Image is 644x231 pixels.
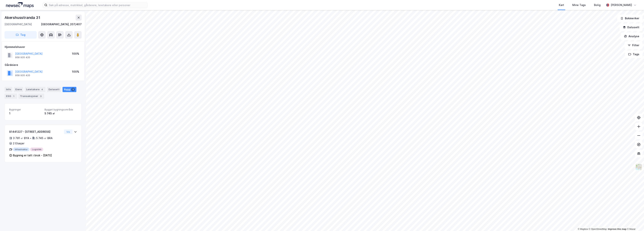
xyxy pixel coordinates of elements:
[625,42,643,49] button: Filter
[13,141,24,146] div: 2 Etasjer
[72,69,79,74] div: 100%
[9,130,63,134] div: 81441227 - [STREET_ADDRESS]
[45,108,77,111] span: Bygget bygningsområde
[5,45,81,49] div: Hjemmelshaver
[4,94,17,99] div: ESG
[6,2,34,8] img: logo.a4113a55bc3d86da70a041830d287a7e.svg
[45,111,77,116] div: 5 745 ㎡
[25,87,45,92] div: Leietakere
[572,3,586,7] div: Mine Tags
[589,228,607,230] a: OpenStreetMap
[4,31,37,39] button: Tag
[621,33,643,40] button: Analyse
[620,24,643,31] button: Datasett
[15,56,30,59] div: 958 935 420
[47,2,147,8] input: Søk på adresse, matrikkel, gårdeiere, leietakere eller personer
[9,108,42,111] span: Bygninger
[41,22,82,27] div: [GEOGRAPHIC_DATA], 207/407
[13,136,29,140] div: 3 781 ㎡ BYA
[47,87,61,92] div: Datasett
[30,137,31,140] div: •
[559,3,564,7] div: Kart
[12,94,16,98] div: 1
[608,228,626,230] a: Improve this map
[594,3,601,7] div: Bolig
[39,94,43,98] div: 3
[71,88,75,91] div: 1
[625,51,643,58] button: Tags
[40,88,44,91] div: 4
[625,213,644,231] iframe: Chat Widget
[5,63,81,67] div: Gårdeiere
[19,94,44,99] div: Transaksjoner
[625,213,644,231] div: Kontrollprogram for chat
[578,228,588,230] a: Mapbox
[611,3,632,7] div: [PERSON_NAME]
[14,87,23,92] div: Eiere
[64,130,72,134] button: Vis
[4,15,41,21] div: Akershusstranda 31
[72,51,79,56] div: 100%
[9,111,42,116] div: 1
[635,163,642,171] img: Z
[4,87,12,92] div: Info
[36,136,53,140] div: 5 745 ㎡ BRA
[15,74,30,77] div: 958 935 420
[4,22,32,27] div: [GEOGRAPHIC_DATA]
[617,15,643,22] button: Bokmerker
[13,153,52,158] div: Bygning er tatt i bruk - [DATE]
[63,87,76,92] div: Bygg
